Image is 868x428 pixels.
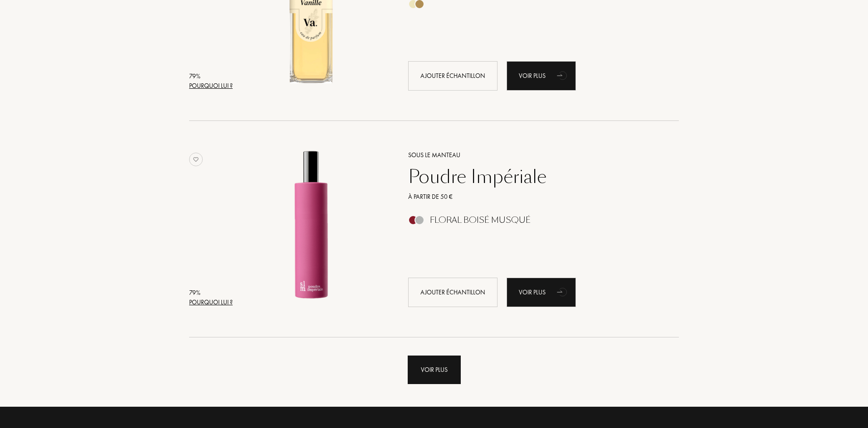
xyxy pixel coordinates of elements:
[401,192,666,202] a: À partir de 50 €
[554,283,572,301] div: animation
[189,298,233,307] div: Pourquoi lui ?
[189,288,233,298] div: 79 %
[507,278,576,307] div: Voir plus
[408,61,497,91] div: Ajouter échantillon
[401,166,666,188] a: Poudre Impériale
[430,215,531,225] div: Floral Boisé Musqué
[189,81,233,91] div: Pourquoi lui ?
[236,149,387,300] img: Poudre Impériale Sous le Manteau
[401,150,666,160] a: Sous le Manteau
[554,66,572,84] div: animation
[189,72,233,81] div: 79 %
[236,139,395,317] a: Poudre Impériale Sous le Manteau
[401,218,666,227] a: Floral Boisé Musqué
[507,278,576,307] a: Voir plusanimation
[507,61,576,91] a: Voir plusanimation
[408,356,461,384] div: Voir plus
[408,278,497,307] div: Ajouter échantillon
[507,61,576,91] div: Voir plus
[189,153,203,166] img: no_like_p.png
